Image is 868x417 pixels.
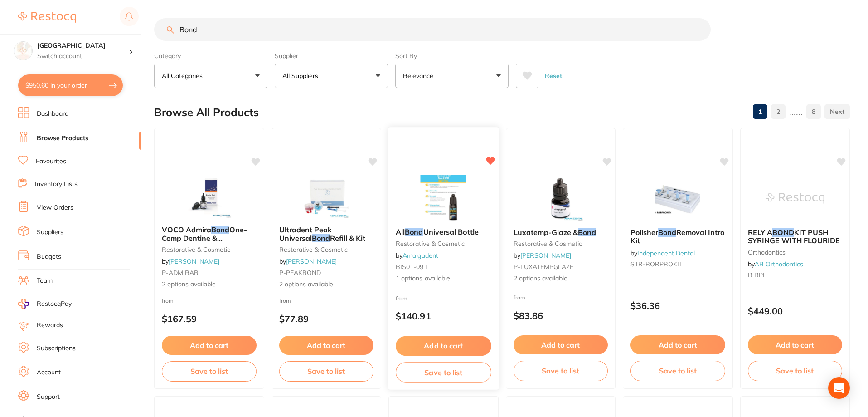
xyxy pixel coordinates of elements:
[748,228,840,245] span: KIT PUSH SYRINGE WITH FLOURIDE
[755,260,803,268] a: AB Orthodontics
[162,297,174,304] span: from
[37,203,73,212] a: View Orders
[828,377,850,399] div: Open Intercom Messenger
[286,257,337,265] a: [PERSON_NAME]
[37,134,88,143] a: Browse Products
[748,271,766,279] span: R RPF
[514,294,525,301] span: from
[169,257,219,265] a: [PERSON_NAME]
[396,294,407,301] span: from
[630,228,725,245] b: Polisher Bond Removal Intro Kit
[154,52,267,60] label: Category
[206,242,243,251] span: ORMOCER
[514,228,578,237] span: Luxatemp-Glaze &
[37,252,61,261] a: Budgets
[279,297,291,304] span: from
[162,280,257,289] span: 2 options available
[403,71,437,80] p: Relevance
[162,336,257,355] button: Add to cart
[514,274,608,283] span: 2 options available
[297,173,356,218] img: Ultradent Peak Universal Bond Refill & Kit
[748,260,803,268] span: by
[396,362,491,383] button: Save to list
[162,257,219,265] span: by
[748,228,772,237] span: RELY A
[37,276,53,285] a: Team
[330,234,365,243] span: Refill & Kit
[514,251,571,260] span: by
[279,280,374,289] span: 2 options available
[637,249,695,257] a: Independent Dental
[514,361,608,381] button: Save to list
[514,335,608,354] button: Add to cart
[275,52,388,60] label: Supplier
[37,321,63,330] a: Rewards
[806,103,821,121] a: 8
[37,228,63,237] a: Suppliers
[275,64,388,88] button: All Suppliers
[514,263,573,271] span: P-LUXATEMPGLAZE
[748,306,843,316] p: $449.00
[748,249,843,256] small: orthodontics
[396,251,438,260] span: by
[162,314,257,324] p: $167.59
[37,344,76,353] a: Subscriptions
[188,242,206,251] em: Bond
[37,299,72,309] span: RestocqPay
[37,52,129,61] p: Switch account
[520,251,571,260] a: [PERSON_NAME]
[396,336,491,356] button: Add to cart
[37,109,68,118] a: Dashboard
[514,310,608,321] p: $83.86
[396,228,491,236] b: All Bond Universal Bottle
[789,107,803,117] p: ......
[162,71,206,80] p: All Categories
[542,64,565,88] button: Reset
[423,227,479,236] span: Universal Bottle
[748,361,843,381] button: Save to list
[771,103,786,121] a: 2
[766,176,824,221] img: RELY A BOND KIT PUSH SYRINGE WITH FLOURIDE
[154,18,711,41] input: Search Products
[630,228,724,245] span: Removal Intro Kit
[154,64,267,88] button: All Categories
[211,225,229,234] em: Bond
[18,299,72,309] a: RestocqPay
[162,225,211,234] span: VOCO Admira
[630,260,683,268] span: STR-RORPROKIT
[748,228,843,245] b: RELY A BOND KIT PUSH SYRINGE WITH FLOURIDE
[630,300,725,311] p: $36.36
[162,269,199,277] span: P-ADMIRAB
[162,246,257,253] small: restorative & cosmetic
[405,227,423,236] em: Bond
[162,361,257,381] button: Save to list
[630,228,658,237] span: Polisher
[753,103,767,121] a: 1
[630,335,725,354] button: Add to cart
[18,7,76,28] a: Restocq Logo
[162,225,247,251] span: One-Comp Dentine & Enamel
[396,263,427,271] span: BIS01-091
[312,234,330,243] em: Bond
[630,249,695,257] span: by
[179,173,238,218] img: VOCO Admira Bond One-Comp Dentine & Enamel Bond ORMOCER
[414,175,473,221] img: All Bond Universal Bottle
[748,335,843,354] button: Add to cart
[37,368,61,377] a: Account
[514,240,608,247] small: restorative & cosmetic
[396,227,405,236] span: All
[396,274,491,283] span: 1 options available
[396,311,491,321] p: $140.91
[658,228,676,237] em: Bond
[154,106,259,119] h2: Browse All Products
[18,74,123,96] button: $950.60 in your order
[578,228,596,237] em: Bond
[37,41,129,50] h4: Katoomba Dental Centre
[279,336,374,355] button: Add to cart
[279,361,374,381] button: Save to list
[531,176,590,221] img: Luxatemp-Glaze & Bond
[18,299,29,309] img: RestocqPay
[772,228,794,237] em: BOND
[279,246,374,253] small: restorative & cosmetic
[18,12,76,23] img: Restocq Logo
